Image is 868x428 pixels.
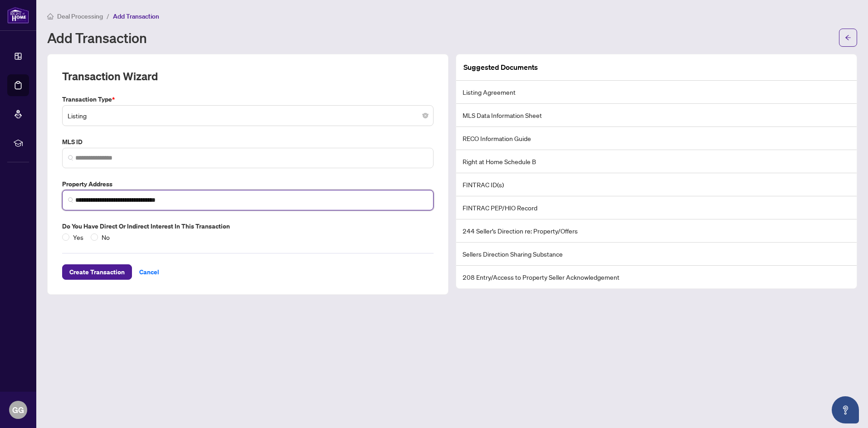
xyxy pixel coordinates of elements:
li: FINTRAC ID(s) [456,173,857,196]
button: Cancel [132,264,166,280]
h1: Add Transaction [47,30,147,45]
span: close-circle [423,113,428,118]
span: arrow-left [845,34,851,41]
span: Add Transaction [113,12,159,20]
span: home [47,13,54,19]
span: Cancel [139,265,159,279]
article: Suggested Documents [463,62,538,73]
img: logo [7,7,29,24]
img: search_icon [68,155,73,160]
label: MLS ID [62,137,434,147]
span: GG [12,404,24,416]
span: Deal Processing [57,12,103,20]
h2: Transaction Wizard [62,69,158,83]
li: Sellers Direction Sharing Substance [456,243,857,266]
label: Do you have direct or indirect interest in this transaction [62,221,434,231]
label: Property Address [62,179,434,189]
li: 208 Entry/Access to Property Seller Acknowledgement [456,266,857,288]
li: Listing Agreement [456,81,857,104]
span: Yes [69,232,87,242]
button: Open asap [832,396,859,423]
span: Create Transaction [69,265,125,279]
li: FINTRAC PEP/HIO Record [456,196,857,219]
li: MLS Data Information Sheet [456,104,857,127]
span: Listing [68,107,428,124]
span: No [98,232,113,242]
li: Right at Home Schedule B [456,150,857,173]
label: Transaction Type [62,94,434,104]
li: RECO Information Guide [456,127,857,150]
li: / [107,11,109,21]
img: search_icon [68,197,73,203]
li: 244 Seller’s Direction re: Property/Offers [456,219,857,243]
button: Create Transaction [62,264,132,280]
